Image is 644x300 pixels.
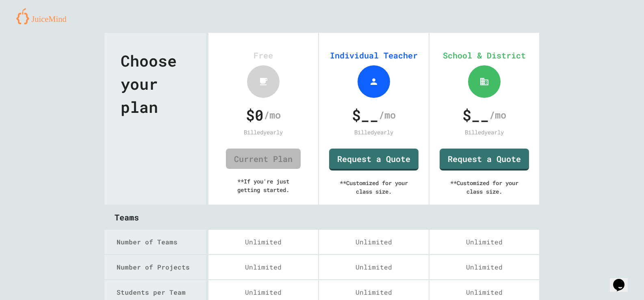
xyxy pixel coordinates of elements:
[352,104,379,126] span: $ __
[217,49,310,61] div: Free
[329,104,418,126] div: /mo
[329,149,418,171] a: Request a Quote
[104,33,206,205] div: Choose your plan
[327,171,421,204] div: ** Customized for your class size.
[104,205,540,229] div: Teams
[438,171,531,204] div: ** Customized for your class size.
[117,262,206,272] div: Number of Projects
[16,8,73,24] img: logo-orange.svg
[319,230,429,254] div: Unlimited
[438,49,531,61] div: School & District
[219,104,308,126] div: /mo
[226,149,301,169] a: Current Plan
[429,230,539,254] div: Unlimited
[327,128,421,136] div: Billed yearly
[217,128,310,136] div: Billed yearly
[462,104,489,126] span: $ __
[440,104,529,126] div: /mo
[319,255,429,279] div: Unlimited
[217,169,310,202] div: ** If you're just getting started.
[246,104,264,126] span: $ 0
[208,255,318,279] div: Unlimited
[610,268,636,292] iframe: chat widget
[440,149,529,171] a: Request a Quote
[117,287,206,297] div: Students per Team
[208,230,318,254] div: Unlimited
[327,49,421,61] div: Individual Teacher
[429,255,539,279] div: Unlimited
[438,128,531,136] div: Billed yearly
[117,237,206,247] div: Number of Teams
